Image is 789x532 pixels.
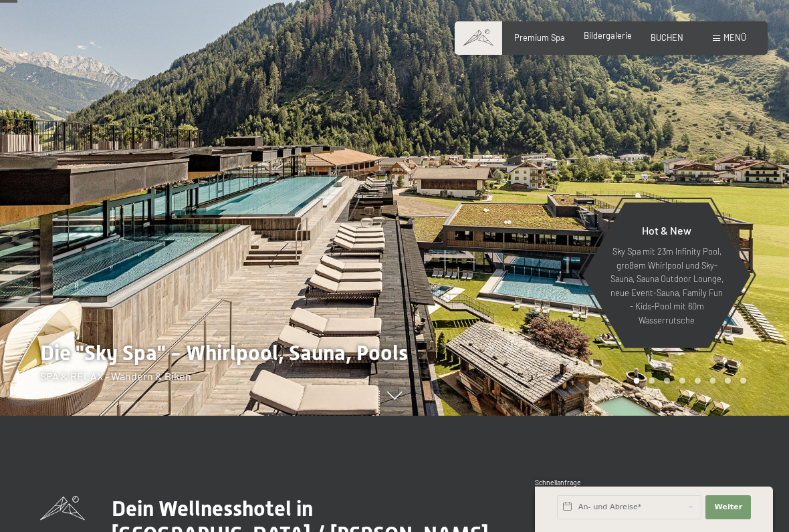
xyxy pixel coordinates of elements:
[535,479,581,487] span: Schnellanfrage
[582,202,752,349] a: Hot & New Sky Spa mit 23m Infinity Pool, großem Whirlpool und Sky-Sauna, Sauna Outdoor Lounge, ne...
[705,495,751,519] button: Weiter
[642,224,691,237] span: Hot & New
[514,32,565,43] a: Premium Spa
[723,32,746,43] span: Menü
[634,378,640,384] div: Carousel Page 1 (Current Slide)
[651,32,683,43] a: BUCHEN
[695,378,701,384] div: Carousel Page 5
[725,378,731,384] div: Carousel Page 7
[608,245,725,327] p: Sky Spa mit 23m Infinity Pool, großem Whirlpool und Sky-Sauna, Sauna Outdoor Lounge, neue Event-S...
[629,378,746,384] div: Carousel Pagination
[649,378,655,384] div: Carousel Page 2
[584,30,632,41] a: Bildergalerie
[714,502,742,513] span: Weiter
[740,378,746,384] div: Carousel Page 8
[664,378,670,384] div: Carousel Page 3
[710,378,716,384] div: Carousel Page 6
[679,378,685,384] div: Carousel Page 4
